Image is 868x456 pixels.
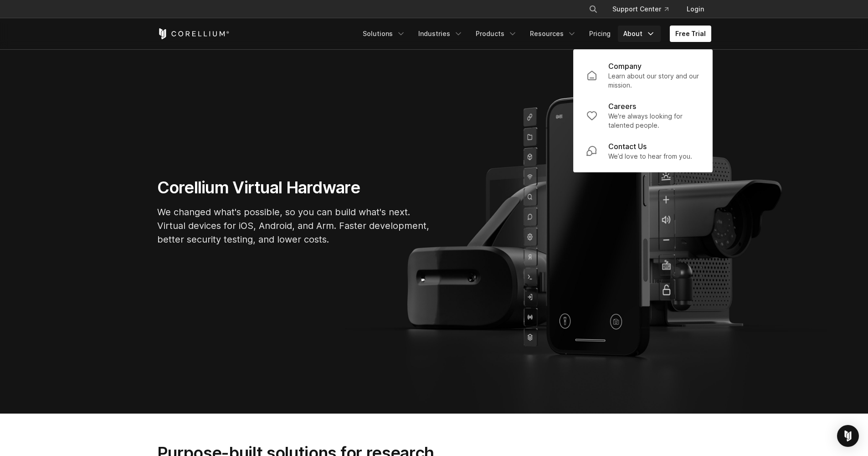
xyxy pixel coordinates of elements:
[470,26,523,42] a: Products
[679,1,711,17] a: Login
[579,135,707,166] a: Contact Us We’d love to hear from you.
[608,152,692,161] p: We’d love to hear from you.
[524,26,582,42] a: Resources
[579,55,707,95] a: Company Learn about our story and our mission.
[584,26,616,42] a: Pricing
[413,26,468,42] a: Industries
[579,95,707,135] a: Careers We're always looking for talented people.
[357,26,711,42] div: Navigation Menu
[837,425,859,447] div: Open Intercom Messenger
[618,26,661,42] a: About
[357,26,411,42] a: Solutions
[608,101,636,112] p: Careers
[585,1,601,17] button: Search
[608,61,642,72] p: Company
[605,1,676,17] a: Support Center
[157,205,431,246] p: We changed what's possible, so you can build what's next. Virtual devices for iOS, Android, and A...
[157,28,230,39] a: Corellium Home
[608,72,699,90] p: Learn about our story and our mission.
[608,112,699,130] p: We're always looking for talented people.
[608,141,647,152] p: Contact Us
[578,1,711,17] div: Navigation Menu
[670,26,711,42] a: Free Trial
[157,177,431,198] h1: Corellium Virtual Hardware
